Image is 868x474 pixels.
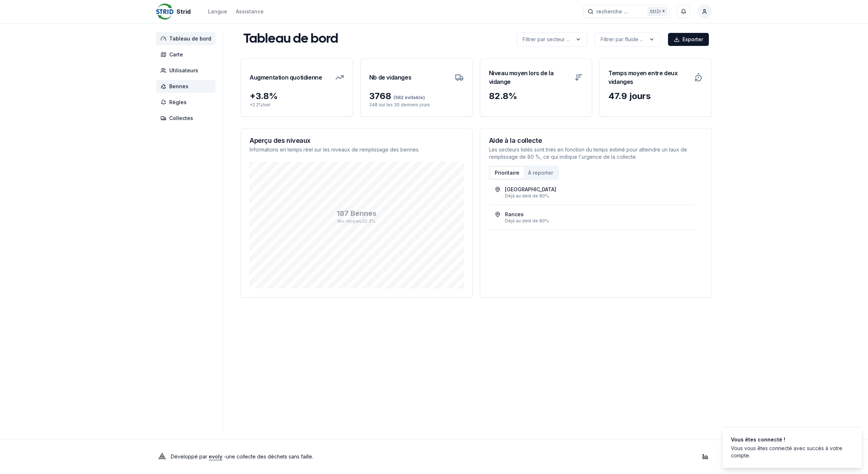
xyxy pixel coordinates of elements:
a: Strid [156,7,193,16]
div: [GEOGRAPHIC_DATA] [505,186,556,193]
div: + 3.8 % [250,90,344,102]
p: Les secteurs listés sont triés en fonction du temps estimé pour atteindre un taux de remplissage ... [489,146,703,161]
p: 248 sur les 30 derniers jours [369,102,464,108]
button: recherche ...Ctrl+K [583,5,670,18]
h3: Aperçu des niveaux [250,137,464,144]
a: [GEOGRAPHIC_DATA]Déjà au delà de 80% [495,186,690,199]
h3: Augmentation quotidienne [250,67,322,87]
span: Utilisateurs [169,67,198,74]
a: RancesDéjà au delà de 80% [495,211,690,224]
p: Filtrer par fluide ... [601,36,643,43]
span: Collectes [169,115,193,122]
h3: Temps moyen entre deux vidanges [608,67,690,87]
span: Strid [176,7,191,16]
a: Carte [156,48,218,61]
button: label [595,32,661,47]
h3: Nb de vidanges [369,67,411,87]
button: label [516,32,587,47]
button: Exporter [668,33,709,46]
button: Prioritaire [490,167,524,179]
div: 3768 [369,90,464,102]
div: Vous êtes connecté ! [731,436,850,443]
a: Règles [156,96,218,109]
a: Utilisateurs [156,64,218,77]
h3: Aide à la collecte [489,137,703,144]
button: Langue [208,7,227,16]
span: Règles [169,99,187,106]
span: Tableau de bord [169,35,211,42]
div: Déjà au delà de 80% [505,193,690,199]
span: (582 évitable) [391,95,425,100]
a: Bennes [156,80,218,93]
span: Carte [169,51,183,58]
div: Rances [505,211,524,218]
span: Bennes [169,83,188,90]
h3: Niveau moyen lors de la vidange [489,67,570,87]
div: 47.9 jours [608,90,703,102]
div: Déjà au delà de 80% [505,218,690,224]
div: 82.8 % [489,90,583,102]
img: Evoly Logo [156,451,168,462]
a: Tableau de bord [156,32,218,45]
button: À reporter [524,167,557,179]
div: Vous vous êtes connecté avec succès à votre compte. [731,445,850,459]
h1: Tableau de bord [243,32,338,47]
p: Informations en temps réel sur les niveaux de remplissage des bennes. [250,146,464,153]
a: evoly [209,453,222,460]
div: Langue [208,8,227,15]
img: Strid Logo [156,3,174,20]
a: Collectes [156,112,218,125]
p: Filtrer par secteur ... [523,36,570,43]
p: + 2.2 % hier [250,102,344,108]
a: Assistance [236,7,264,16]
span: recherche ... [596,8,628,15]
p: Développé par - une collecte des déchets sans faille . [171,452,313,462]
